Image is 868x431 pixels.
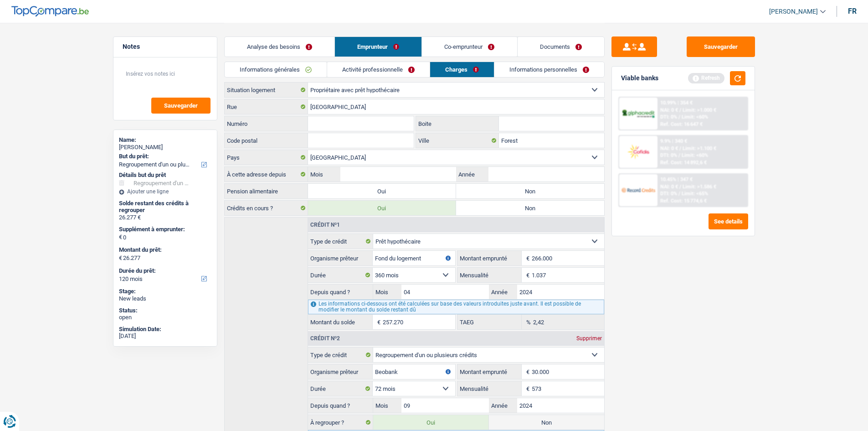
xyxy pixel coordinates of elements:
[416,116,499,131] label: Boite
[683,184,716,190] span: Limit: >1.586 €
[489,415,604,430] label: Non
[660,138,687,144] div: 9.9% | 340 €
[119,288,211,295] div: Stage:
[688,73,724,83] div: Refresh
[522,251,532,265] span: €
[769,8,818,16] span: [PERSON_NAME]
[225,116,308,131] label: Numéro
[489,285,517,299] label: Année
[518,37,604,57] a: Documents
[119,171,211,179] div: Détails but du prêt
[682,191,708,197] span: Limit: <65%
[119,214,211,221] div: 26.277 €
[762,4,826,19] a: [PERSON_NAME]
[416,133,499,148] label: Ville
[308,364,373,379] label: Organisme prêteur
[225,201,308,215] label: Crédits en cours ?
[430,62,494,77] a: Charges
[308,251,373,265] label: Organisme prêteur
[308,201,456,215] label: Oui
[225,62,327,77] a: Informations générales
[494,62,604,77] a: Informations personnelles
[574,336,604,341] div: Supprimer
[401,398,488,413] input: MM
[308,222,342,228] div: Crédit nº1
[660,152,677,158] span: DTI: 0%
[373,285,401,299] label: Mois
[660,191,677,197] span: DTI: 0%
[401,285,488,299] input: MM
[660,121,703,127] div: Ref. Cost: 16 647 €
[660,160,707,166] div: Ref. Cost: 14 892,6 €
[308,300,604,314] div: Les informations ci-dessous ont été calculées sur base des valeurs introduites juste avant. Il es...
[422,37,517,57] a: Co-emprunteur
[678,114,680,120] span: /
[119,234,122,241] span: €
[517,285,604,299] input: AAAA
[522,268,532,282] span: €
[457,315,522,329] label: TAEG
[308,315,373,329] label: Montant du solde
[660,177,693,182] div: 10.45% | 347 €
[308,234,373,249] label: Type de crédit
[308,336,342,341] div: Crédit nº2
[225,133,308,148] label: Code postal
[225,150,308,165] label: Pays
[11,6,89,17] img: TopCompare Logo
[621,182,655,198] img: Record Credits
[335,37,421,57] a: Emprunteur
[489,398,517,413] label: Année
[709,213,748,229] button: See details
[373,398,401,413] label: Mois
[457,251,522,265] label: Montant emprunté
[456,167,488,182] label: Année
[660,145,678,151] span: NAI: 0 €
[456,184,604,198] label: Non
[660,100,693,106] div: 10.99% | 354 €
[119,295,211,302] div: New leads
[119,136,211,144] div: Name:
[457,364,522,379] label: Montant emprunté
[683,107,716,113] span: Limit: >1.000 €
[308,398,373,413] label: Depuis quand ?
[119,332,211,340] div: [DATE]
[225,37,334,57] a: Analyse des besoins
[457,268,522,282] label: Mensualité
[373,315,383,329] span: €
[682,152,708,158] span: Limit: <60%
[308,415,373,430] label: À regrouper ?
[522,315,533,329] span: %
[660,114,677,120] span: DTI: 0%
[683,145,716,151] span: Limit: >1.100 €
[679,184,681,190] span: /
[679,145,681,151] span: /
[164,103,198,109] span: Sauvegarder
[522,381,532,396] span: €
[119,326,211,333] div: Simulation Date:
[308,348,373,362] label: Type de crédit
[517,398,604,413] input: AAAA
[308,167,340,182] label: Mois
[848,7,857,16] div: fr
[456,201,604,215] label: Non
[119,200,211,214] div: Solde restant des crédits à regrouper
[660,107,678,113] span: NAI: 0 €
[225,184,308,198] label: Pension alimentaire
[119,246,210,254] label: Montant du prêt:
[621,143,655,160] img: Cofidis
[660,198,707,204] div: Ref. Cost: 15 774,6 €
[225,99,308,114] label: Rue
[308,184,456,198] label: Oui
[678,152,680,158] span: /
[660,184,678,190] span: NAI: 0 €
[308,285,373,299] label: Depuis quand ?
[119,144,211,151] div: [PERSON_NAME]
[687,36,755,57] button: Sauvegarder
[340,167,456,182] input: MM
[678,191,680,197] span: /
[119,267,210,275] label: Durée du prêt:
[308,268,373,282] label: Durée
[621,109,655,119] img: AlphaCredit
[119,188,211,195] div: Ajouter une ligne
[488,167,604,182] input: AAAA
